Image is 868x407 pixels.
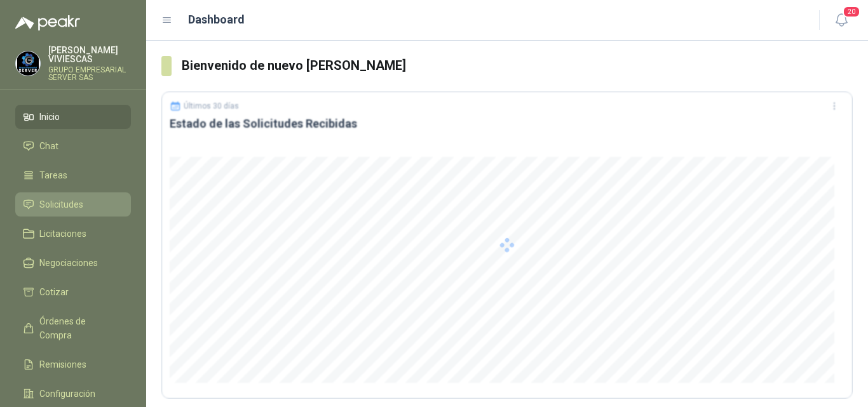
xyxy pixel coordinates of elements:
img: Logo peakr [15,15,80,30]
a: Cotizar [15,280,131,304]
a: Inicio [15,105,131,129]
a: Solicitudes [15,192,131,217]
a: Tareas [15,163,131,187]
span: Órdenes de Compra [39,314,119,342]
span: Negociaciones [39,256,98,270]
span: Configuración [39,387,95,401]
span: 20 [843,6,860,18]
h3: Bienvenido de nuevo [PERSON_NAME] [182,56,853,76]
h1: Dashboard [188,11,245,29]
a: Chat [15,134,131,158]
a: Licitaciones [15,222,131,246]
span: Tareas [39,168,67,182]
span: Inicio [39,110,60,124]
span: Solicitudes [39,197,83,211]
span: Licitaciones [39,227,86,241]
a: Configuración [15,382,131,406]
a: Órdenes de Compra [15,309,131,347]
p: GRUPO EMPRESARIAL SERVER SAS [48,66,131,81]
a: Remisiones [15,352,131,377]
span: Cotizar [39,285,69,299]
img: Company Logo [16,51,40,76]
p: [PERSON_NAME] VIVIESCAS [48,46,131,63]
a: Negociaciones [15,251,131,275]
span: Chat [39,139,58,153]
button: 20 [830,9,853,32]
span: Remisiones [39,357,86,371]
